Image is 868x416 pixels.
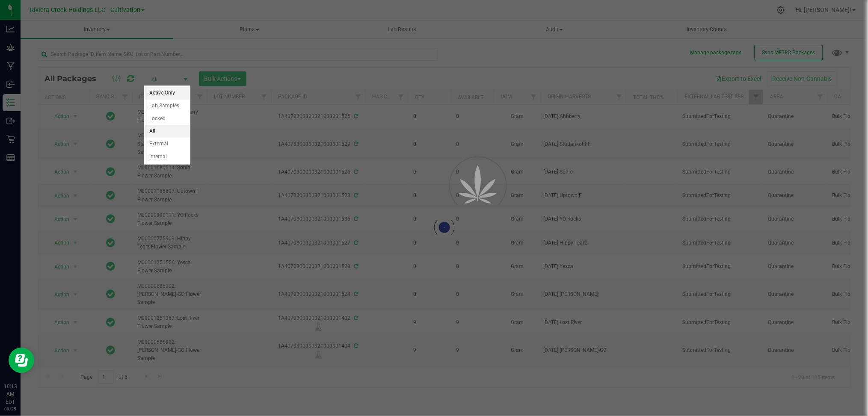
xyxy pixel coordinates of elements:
li: Active Only [144,87,190,100]
li: All [144,125,190,138]
iframe: Resource center [9,348,34,373]
li: External [144,138,190,150]
li: Internal [144,150,190,163]
li: Lab Samples [144,100,190,112]
li: Locked [144,112,190,125]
